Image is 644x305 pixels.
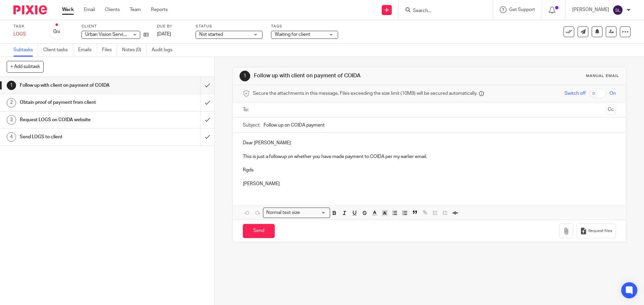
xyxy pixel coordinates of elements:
a: Emails [78,44,97,57]
p: Rgds [243,167,615,173]
label: Status [196,24,263,29]
span: Normal text size [265,209,301,216]
input: Search [412,8,473,14]
span: Secure the attachments in this message. Files exceeding the size limit (10MB) will be secured aut... [253,90,477,97]
h1: Request LOGS on COIDA website [20,115,136,125]
span: Switch off [565,90,586,97]
h1: Follow up with client on payment of COIDA [20,80,136,90]
label: To: [243,106,250,113]
label: Subject: [243,122,260,129]
div: 1 [239,71,250,81]
div: Search for option [263,208,330,218]
div: 4 [7,132,16,142]
h1: Send LOGS to client [20,132,136,142]
button: Request files [577,223,615,238]
a: Email [84,6,95,13]
a: Team [130,6,141,13]
label: Due by [157,24,187,29]
h1: Obtain proof of payment from client [20,97,136,107]
p: [PERSON_NAME] [572,6,609,13]
span: Request files [588,228,612,234]
a: Reports [151,6,168,13]
input: Search for option [302,209,326,216]
span: On [609,90,616,97]
label: Client [82,24,149,29]
span: Waiting for client [275,32,310,37]
p: This is just a followup on whether you have made payment to COIDA per my earlier email. [243,153,615,160]
img: svg%3E [612,5,623,15]
a: Subtasks [13,44,38,57]
p: Dear [PERSON_NAME] [243,140,615,146]
a: Notes (0) [122,44,147,57]
div: 2 [7,98,16,107]
a: Files [102,44,117,57]
div: LOGS [13,31,40,37]
button: + Add subtask [7,61,44,72]
div: 1 [7,81,16,90]
span: Urban Vision Services (Pty) Ltd [85,32,150,37]
span: Not started [199,32,223,37]
div: 3 [7,115,16,125]
p: [PERSON_NAME] [243,180,615,187]
img: Pixie [13,5,47,14]
button: Cc [606,105,616,115]
label: Tags [271,24,338,29]
label: Task [13,24,40,29]
div: 0 [53,28,60,35]
a: Client tasks [43,44,73,57]
span: Get Support [509,7,535,12]
a: Clients [105,6,120,13]
small: /4 [56,30,60,34]
div: Manual email [586,73,619,79]
a: Work [62,6,74,13]
h1: Follow up with client on payment of COIDA [254,72,444,79]
span: [DATE] [157,32,171,36]
a: Audit logs [152,44,177,57]
input: Send [243,224,275,238]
